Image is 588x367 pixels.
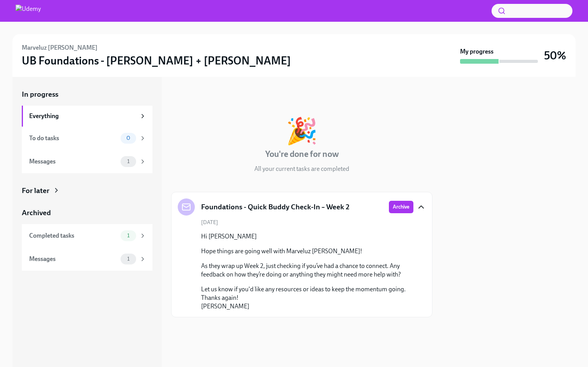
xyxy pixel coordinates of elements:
[22,186,152,196] a: For later
[254,165,349,173] p: All your current tasks are completed
[122,233,134,238] span: 1
[22,208,152,218] a: Archived
[29,134,117,143] div: To do tasks
[29,231,117,240] div: Completed tasks
[22,54,291,68] h3: UB Foundations - [PERSON_NAME] + [PERSON_NAME]
[201,232,413,241] p: Hi [PERSON_NAME]
[460,47,493,56] strong: My progress
[29,255,117,263] div: Messages
[286,118,318,144] div: 🎉
[22,247,152,271] a: Messages1
[201,202,350,212] h5: Foundations - Quick Buddy Check-In – Week 2
[201,262,413,279] p: As they wrap up Week 2, just checking if you’ve had a chance to connect. Any feedback on how they...
[265,148,339,160] h4: You're done for now
[29,112,136,120] div: Everything
[201,285,413,311] p: Let us know if you'd like any resources or ideas to keep the momentum going. Thanks again! [PERSO...
[16,5,41,17] img: Udemy
[22,89,152,99] a: In progress
[201,219,218,226] span: [DATE]
[22,106,152,127] a: Everything
[389,201,413,213] button: Archive
[544,49,566,63] h3: 50%
[122,135,135,141] span: 0
[393,203,409,211] span: Archive
[171,89,208,99] div: In progress
[22,186,49,196] div: For later
[22,224,152,247] a: Completed tasks1
[122,256,134,262] span: 1
[22,43,98,52] h6: Marveluz [PERSON_NAME]
[22,127,152,150] a: To do tasks0
[22,150,152,173] a: Messages1
[122,158,134,164] span: 1
[29,157,117,166] div: Messages
[201,247,413,256] p: Hope things are going well with Marveluz [PERSON_NAME]!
